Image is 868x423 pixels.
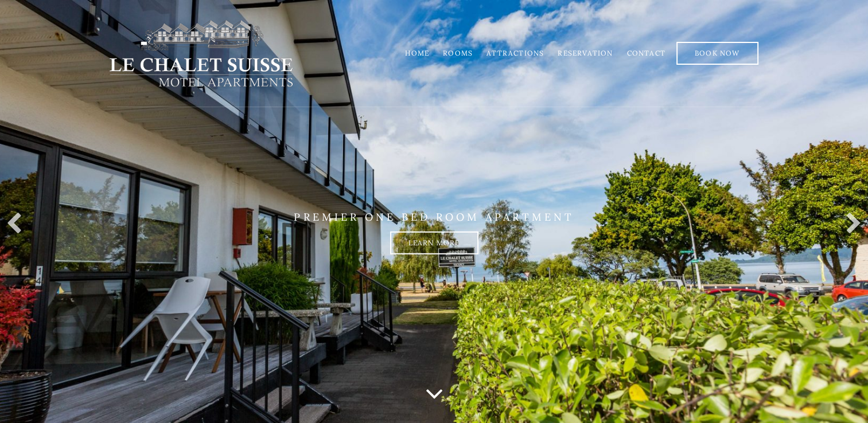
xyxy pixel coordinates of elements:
a: Home [405,49,429,57]
a: Attractions [486,49,544,57]
a: Learn more [390,232,478,254]
a: Contact [626,49,665,57]
a: Rooms [443,49,473,57]
a: Book Now [676,42,758,65]
img: lechaletsuisse [107,19,295,88]
a: Reservation [558,49,613,57]
p: PREMIER ONE BED ROOM APARTMENT [107,211,761,224]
